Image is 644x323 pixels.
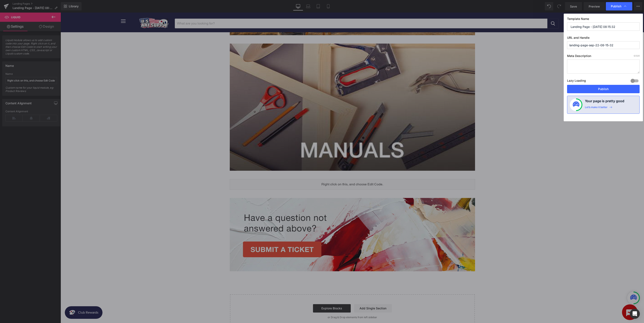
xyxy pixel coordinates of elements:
[634,54,635,57] span: 0
[630,309,640,319] div: Open Intercom Messenger
[176,303,408,306] p: or Drag & Drop elements from left sidebar
[567,85,640,93] button: Publish
[634,54,640,57] span: /320
[487,6,498,16] button: Search
[567,36,640,41] label: URL and Handle
[585,106,608,111] div: Let’s make it better
[293,292,331,300] a: Add Single Section
[573,101,579,108] img: onboarding-status.svg
[114,6,487,16] input: Search
[501,9,514,13] a: Login
[252,292,290,300] a: Explore Blocks
[611,4,621,8] span: Publish
[567,54,640,59] label: Meta Description
[585,98,624,106] h4: Your page is pretty good
[567,78,586,85] label: Lazy Loading
[567,17,640,22] label: Template Name
[4,294,42,306] iframe: Button to open loyalty program pop-up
